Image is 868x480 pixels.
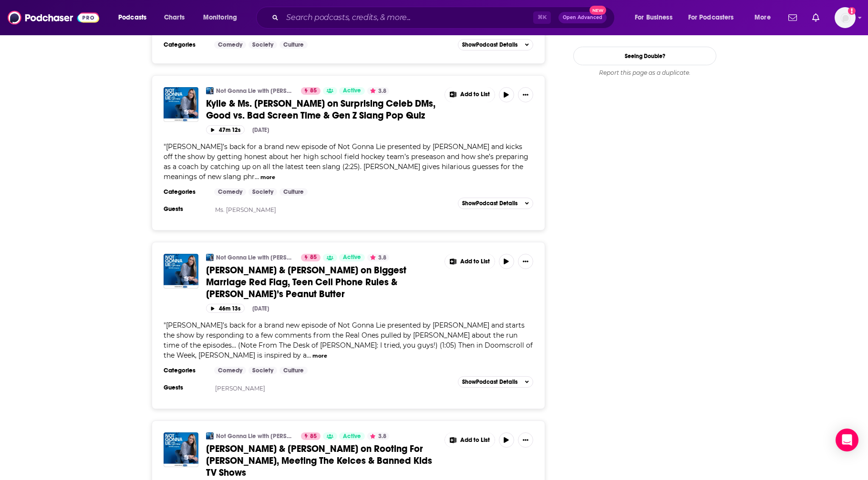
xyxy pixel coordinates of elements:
[164,11,185,24] span: Charts
[260,173,275,181] button: more
[215,206,276,213] a: Ms. [PERSON_NAME]
[118,11,146,24] span: Podcasts
[518,87,533,102] button: Show More Button
[252,127,269,133] div: [DATE]
[282,10,533,25] input: Search podcasts, credits, & more...
[206,87,214,95] img: Not Gonna Lie with Kylie Kelce
[848,7,856,15] svg: Add a profile image
[339,432,365,440] a: Active
[458,376,533,388] button: ShowPodcast Details
[460,437,490,444] span: Add to List
[682,10,748,25] button: open menu
[206,443,438,479] a: [PERSON_NAME] & [PERSON_NAME] on Rooting For [PERSON_NAME], Meeting The Kelces & Banned Kids TV S...
[164,321,533,360] span: [PERSON_NAME]’s back for a brand new episode of Not Gonna Lie presented by [PERSON_NAME] and star...
[206,443,432,479] span: [PERSON_NAME] & [PERSON_NAME] on Rooting For [PERSON_NAME], Meeting The Kelces & Banned Kids TV S...
[518,254,533,269] button: Show More Button
[164,432,198,467] img: Kylie & Jerrod Carmichael on Rooting For Travis, Meeting The Kelces & Banned Kids TV Shows
[206,264,438,300] a: [PERSON_NAME] & [PERSON_NAME] on Biggest Marriage Red Flag, Teen Cell Phone Rules & [PERSON_NAME]...
[367,254,389,261] button: 3.8
[835,7,856,28] button: Show profile menu
[343,86,361,96] span: Active
[836,429,858,451] div: Open Intercom Messenger
[216,87,295,95] a: Not Gonna Lie with [PERSON_NAME]
[339,87,365,95] a: Active
[164,87,198,122] img: Kylie & Ms. Rachel on Surprising Celeb DMs, Good vs. Bad Screen Time & Gen Z Slang Pop Quiz
[754,11,771,24] span: More
[252,305,269,312] div: [DATE]
[214,188,246,196] a: Comedy
[367,432,389,440] button: 3.8
[343,253,361,262] span: Active
[808,10,823,26] a: Show notifications dropdown
[255,172,259,181] span: ...
[164,142,528,181] span: "
[563,15,602,20] span: Open Advanced
[312,352,327,360] button: more
[835,7,856,28] img: User Profile
[265,7,624,29] div: Search podcasts, credits, & more...
[445,87,495,102] button: Show More Button
[158,10,190,25] a: Charts
[203,11,237,24] span: Monitoring
[164,41,207,49] h3: Categories
[635,11,672,24] span: For Business
[215,385,265,392] a: [PERSON_NAME]
[206,432,214,440] img: Not Gonna Lie with Kylie Kelce
[112,10,159,25] button: open menu
[206,304,245,313] button: 46m 13s
[301,432,320,440] a: 85
[573,47,716,65] a: Seeing Double?
[307,351,311,360] span: ...
[462,41,517,48] span: Show Podcast Details
[164,367,207,374] h3: Categories
[445,432,495,448] button: Show More Button
[310,253,317,262] span: 85
[216,254,295,261] a: Not Gonna Lie with [PERSON_NAME]
[301,87,320,95] a: 85
[835,7,856,28] span: Logged in as rowan.sullivan
[206,254,214,261] img: Not Gonna Lie with Kylie Kelce
[164,188,207,196] h3: Categories
[279,367,308,374] a: Culture
[206,264,406,300] span: [PERSON_NAME] & [PERSON_NAME] on Biggest Marriage Red Flag, Teen Cell Phone Rules & [PERSON_NAME]...
[445,254,495,269] button: Show More Button
[339,254,365,261] a: Active
[688,11,734,24] span: For Podcasters
[206,125,245,134] button: 47m 12s
[206,98,438,121] a: Kylie & Ms. [PERSON_NAME] on Surprising Celeb DMs, Good vs. Bad Screen Time & Gen Z Slang Pop Quiz
[558,12,607,23] button: Open AdvancedNew
[164,254,198,289] a: Kylie & Kelly Ripa on Biggest Marriage Red Flag, Teen Cell Phone Rules & Jason’s Peanut Butter
[248,41,277,49] a: Society
[462,200,517,207] span: Show Podcast Details
[460,258,490,265] span: Add to List
[206,98,435,121] span: Kylie & Ms. [PERSON_NAME] on Surprising Celeb DMs, Good vs. Bad Screen Time & Gen Z Slang Pop Quiz
[533,11,551,24] span: ⌘ K
[164,142,528,181] span: [PERSON_NAME]’s back for a brand new episode of Not Gonna Lie presented by [PERSON_NAME] and kick...
[460,91,490,98] span: Add to List
[164,384,207,391] h3: Guests
[248,188,277,196] a: Society
[367,87,389,95] button: 3.8
[248,367,277,374] a: Society
[164,205,207,213] h3: Guests
[279,188,308,196] a: Culture
[573,69,716,77] div: Report this page as a duplicate.
[343,432,361,441] span: Active
[628,10,684,25] button: open menu
[8,9,99,27] img: Podchaser - Follow, Share and Rate Podcasts
[310,432,317,441] span: 85
[164,321,533,360] span: "
[462,379,517,385] span: Show Podcast Details
[518,432,533,448] button: Show More Button
[748,10,783,25] button: open menu
[458,39,533,50] button: ShowPodcast Details
[279,41,308,49] a: Culture
[310,86,317,96] span: 85
[196,10,249,25] button: open menu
